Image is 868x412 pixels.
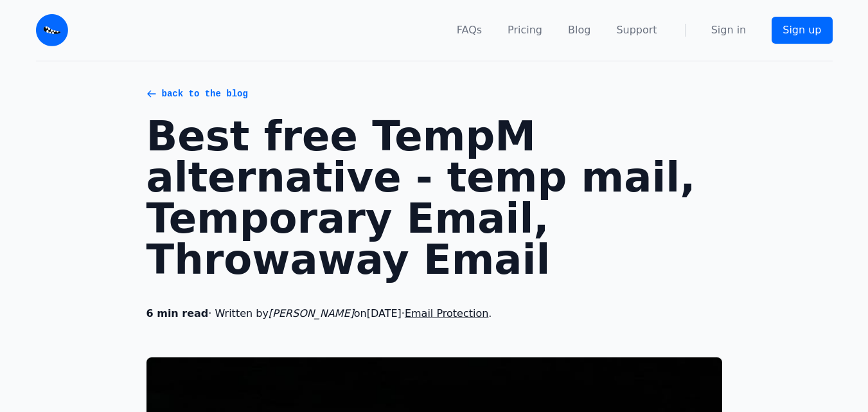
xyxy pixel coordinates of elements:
a: Email Protection [405,307,488,319]
a: Sign in [711,22,747,38]
time: [DATE] [367,307,402,319]
i: [PERSON_NAME] [269,307,354,319]
a: back to the blog [146,87,722,100]
img: Email Monster [36,14,68,46]
a: FAQs [457,22,482,38]
a: Support [616,22,657,38]
a: Blog [568,22,590,38]
a: Sign up [772,17,832,44]
a: Pricing [508,22,542,38]
b: 6 min read [146,307,209,319]
span: Best free TempM alternative - temp mail, Temporary Email, Throwaway Email [146,116,722,280]
span: · Written by on · . [146,306,722,321]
